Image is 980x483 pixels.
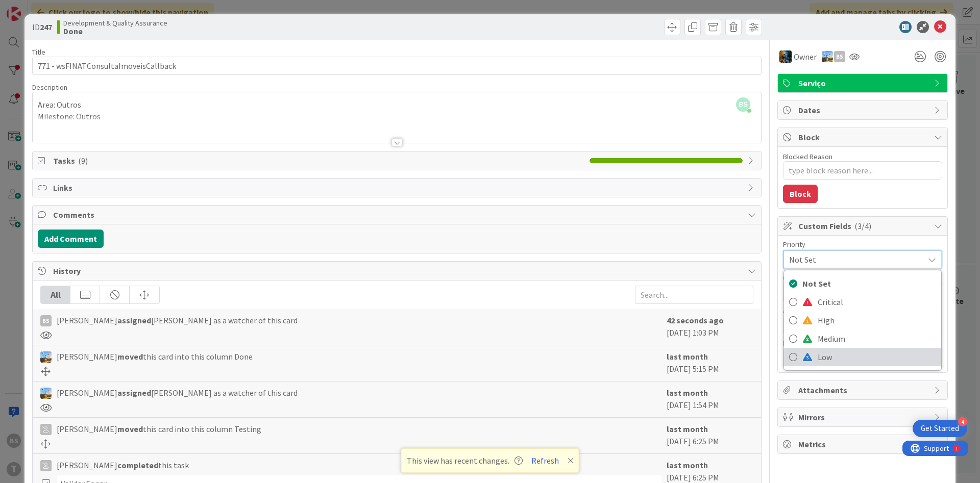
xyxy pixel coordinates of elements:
a: Medium [784,329,941,348]
span: BS [736,97,750,112]
img: DG [40,351,52,363]
span: ( 9 ) [78,156,88,166]
span: ( 3/4 ) [854,221,871,231]
label: Title [32,47,45,57]
div: [DATE] 5:15 PM [667,350,753,376]
span: ID [32,21,52,33]
input: type card name here... [32,57,762,75]
b: 42 seconds ago [667,315,724,325]
span: Serviço [798,77,929,89]
img: DG [40,388,52,399]
div: Get Started [921,423,959,434]
input: Search... [635,286,753,304]
div: Area [783,307,942,314]
a: High [784,311,941,329]
b: completed [117,460,158,470]
b: assigned [117,388,151,398]
b: assigned [117,315,151,325]
img: JC [779,50,792,63]
span: [PERSON_NAME] [PERSON_NAME] as a watcher of this card [57,314,298,326]
b: last month [667,388,708,398]
span: Critical [818,294,936,310]
b: moved [117,351,143,362]
span: Block [798,131,929,143]
span: Metrics [798,438,929,450]
span: [PERSON_NAME] this task [57,459,189,471]
div: Complexidade [783,274,942,282]
span: Development & Quality Assurance [63,19,167,27]
div: BS [40,315,52,326]
img: DG [822,51,833,62]
b: last month [667,351,708,362]
span: Not Set [789,252,919,267]
label: Blocked Reason [783,152,832,161]
div: [DATE] 6:25 PM [667,423,753,448]
button: Add Comment [38,230,104,248]
span: This view has recent changes. [407,454,523,467]
div: [DATE] 1:54 PM [667,387,753,412]
span: Tasks [53,155,584,167]
p: Milestone: Outros [38,111,756,122]
span: Links [53,182,743,194]
div: Open Get Started checklist, remaining modules: 4 [913,420,967,437]
span: Mirrors [798,411,929,423]
div: 1 [53,4,56,12]
b: last month [667,424,708,434]
span: Attachments [798,384,929,396]
span: Dates [798,104,929,116]
span: [PERSON_NAME] this card into this column Done [57,350,253,363]
div: All [41,286,70,303]
span: Custom Fields [798,220,929,232]
a: Not Set [784,274,941,293]
b: moved [117,424,143,434]
button: Block [783,185,818,203]
span: Low [818,349,936,365]
a: Critical [784,293,941,311]
span: Owner [794,50,817,63]
span: High [818,313,936,328]
span: [PERSON_NAME] [PERSON_NAME] as a watcher of this card [57,387,298,399]
span: Not Set [802,276,936,291]
span: Support [21,2,46,14]
span: History [53,265,743,277]
p: Area: Outros [38,99,756,111]
a: Low [784,348,941,366]
div: Priority [783,241,942,248]
div: [DATE] 1:03 PM [667,314,753,340]
span: [PERSON_NAME] this card into this column Testing [57,423,261,435]
div: BS [834,51,845,62]
div: 4 [958,417,967,426]
button: Refresh [528,454,562,467]
b: Done [63,27,167,35]
b: 247 [40,22,52,32]
b: last month [667,460,708,470]
div: Milestone [783,340,942,347]
span: Medium [818,331,936,346]
span: Description [32,83,67,92]
span: Comments [53,209,743,221]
